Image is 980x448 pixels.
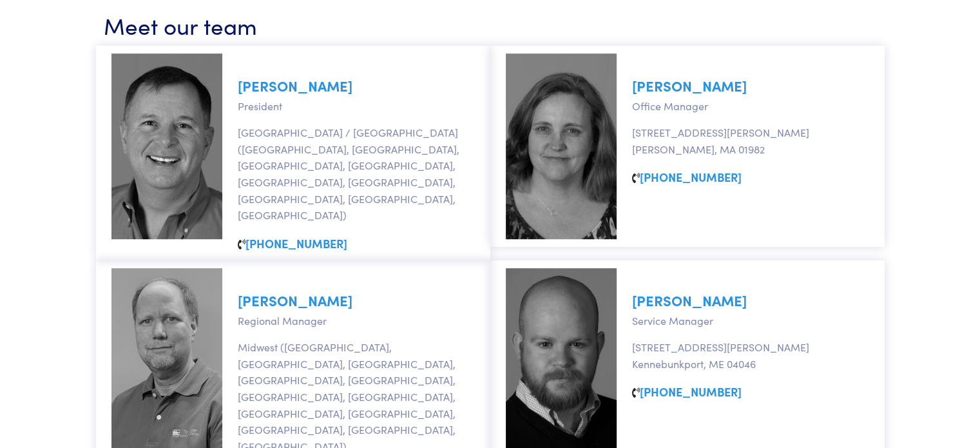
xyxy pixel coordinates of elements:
[632,290,747,310] a: [PERSON_NAME]
[632,124,869,157] p: [STREET_ADDRESS][PERSON_NAME] [PERSON_NAME], MA 01982
[238,313,475,329] p: Regional Manager
[632,339,869,372] p: [STREET_ADDRESS][PERSON_NAME] Kennebunkport, ME 04046
[238,124,475,224] p: [GEOGRAPHIC_DATA] / [GEOGRAPHIC_DATA] ([GEOGRAPHIC_DATA], [GEOGRAPHIC_DATA], [GEOGRAPHIC_DATA], [...
[632,313,869,329] p: Service Manager
[632,98,869,115] p: Office Manager
[640,169,742,185] a: [PHONE_NUMBER]
[238,75,352,95] a: [PERSON_NAME]
[111,54,222,239] img: marc-johnson.jpg
[238,290,352,310] a: [PERSON_NAME]
[238,98,475,115] p: President
[104,9,877,41] h3: Meet our team
[245,235,347,251] a: [PHONE_NUMBER]
[506,54,617,239] img: sarah-nickerson.jpg
[640,384,742,400] a: [PHONE_NUMBER]
[632,75,747,95] a: [PERSON_NAME]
